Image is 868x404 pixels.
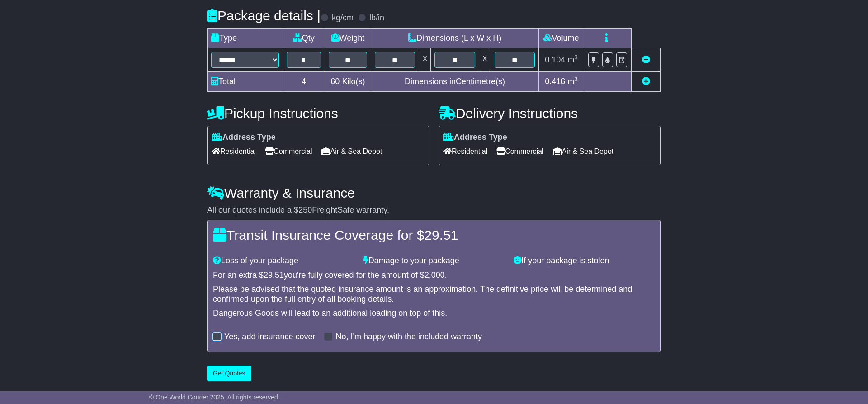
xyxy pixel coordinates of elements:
td: Type [208,28,283,48]
h4: Warranty & Insurance [207,185,661,200]
td: x [419,48,431,71]
h4: Delivery Instructions [439,106,661,121]
td: Dimensions in Centimetre(s) [371,71,539,91]
span: 29.51 [264,271,284,280]
span: Air & Sea Depot [321,144,382,158]
span: m [567,55,578,64]
div: Please be advised that the quoted insurance amount is an approximation. The definitive price will... [213,285,655,304]
div: Damage to your package [359,256,509,266]
label: Address Type [212,133,276,143]
span: 60 [330,77,340,86]
td: Total [208,71,283,91]
h4: Pickup Instructions [207,106,429,121]
label: kg/cm [332,13,354,23]
button: Get Quotes [207,366,251,381]
td: Weight [325,28,371,48]
td: 4 [283,71,325,91]
td: Volume [538,28,584,48]
span: m [567,77,578,86]
sup: 3 [574,54,578,61]
div: If your package is stolen [509,256,660,266]
div: Dangerous Goods will lead to an additional loading on top of this. [213,309,655,318]
span: Residential [212,144,256,158]
label: Yes, add insurance cover [224,332,315,342]
label: Address Type [443,133,507,143]
a: Add new item [642,77,650,86]
span: Commercial [496,144,543,158]
sup: 3 [574,76,578,82]
td: x [479,48,491,71]
td: Dimensions (L x W x H) [371,28,539,48]
span: 29.51 [424,228,458,242]
span: 2,000 [425,271,445,280]
div: Loss of your package [208,256,359,266]
label: No, I'm happy with the included warranty [335,332,482,342]
span: 250 [298,205,312,214]
span: Air & Sea Depot [553,144,614,158]
div: All our quotes include a $ FreightSafe warranty. [207,205,661,215]
a: Remove this item [642,55,650,64]
label: lb/in [369,13,384,23]
span: Residential [443,144,487,158]
span: 0.416 [545,77,565,86]
h4: Package details | [207,8,321,23]
div: For an extra $ you're fully covered for the amount of $ . [213,271,655,280]
span: Commercial [265,144,312,158]
td: Qty [283,28,325,48]
span: © One World Courier 2025. All rights reserved. [149,394,280,401]
span: 0.104 [545,55,565,64]
td: Kilo(s) [325,71,371,91]
h4: Transit Insurance Coverage for $ [213,228,655,242]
